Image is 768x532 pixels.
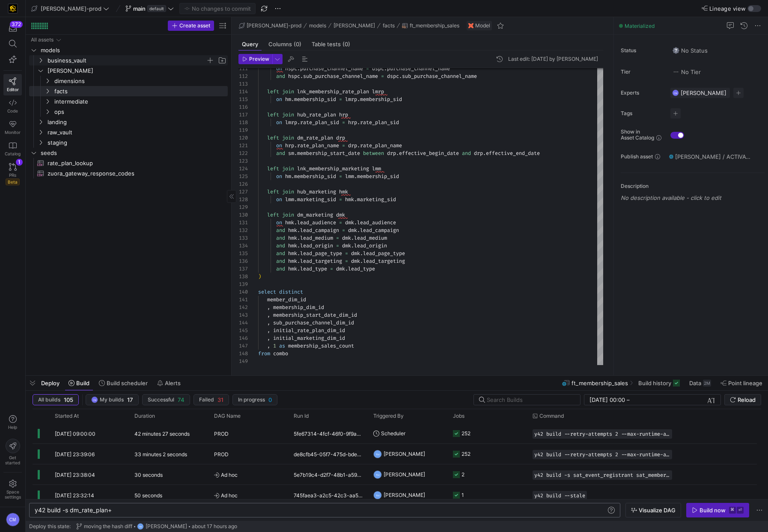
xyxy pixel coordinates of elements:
span: left [267,211,279,218]
span: on [276,119,282,126]
span: join [282,134,294,141]
button: Build scheduler [95,376,152,390]
span: Alerts [165,380,181,386]
div: 131 [238,219,248,226]
div: 127 [238,188,248,196]
span: marketing_sid [357,196,396,203]
span: No Status [673,47,708,54]
span: hub_marketing [297,188,336,195]
span: ft_membership_sales [410,23,459,29]
span: Build [76,380,89,386]
a: Spacesettings [3,476,22,503]
span: Materialized [625,23,655,29]
span: Experts [621,90,664,96]
div: Press SPACE to select this row. [29,168,228,178]
button: All builds105 [33,394,79,405]
span: seeds [41,148,226,158]
span: . [396,150,399,157]
span: join [282,165,294,172]
span: . [354,219,357,226]
span: . [297,119,300,126]
span: lmrp [372,88,384,95]
span: lmrp [345,96,357,103]
span: on [276,219,282,226]
span: facts [54,86,226,96]
span: All builds [38,397,60,403]
span: staging [48,138,226,148]
button: [PERSON_NAME] [331,21,377,31]
span: . [357,227,360,234]
span: left [267,188,279,195]
button: ft_membership_sales [400,21,461,31]
span: left [267,165,279,172]
span: hmk [288,235,297,241]
span: lnk_membership_marketing [297,165,369,172]
span: Model [475,23,490,29]
kbd: ⌘ [729,507,736,514]
span: PROD [214,424,229,444]
span: Lineage view [709,5,746,12]
span: hm [285,173,291,180]
span: . [294,150,297,157]
span: lmrp [285,119,297,126]
span: Monitor [5,130,21,135]
span: Status [621,48,664,53]
span: . [297,235,300,241]
a: Editor [3,74,22,95]
div: 5fe67314-4fcf-46f0-9f9a-ac736a841a5a [289,423,368,443]
div: 120 [238,134,248,142]
button: Help [3,411,22,434]
span: 0 [268,396,272,403]
span: . [399,73,402,80]
span: Catalog [5,151,21,156]
span: dmk [351,250,360,257]
span: [PERSON_NAME] [681,89,726,96]
span: Build history [638,380,671,386]
span: hrp [285,142,294,149]
span: Code [7,108,18,113]
span: ops [54,107,226,117]
div: Last edit: [DATE] by [PERSON_NAME] [508,56,598,62]
div: 118 [238,119,248,126]
button: moving the hash diffTH[PERSON_NAME]about 17 hours ago [74,521,239,532]
span: lead_page_type [300,250,342,257]
div: 124 [238,165,248,172]
span: [PERSON_NAME] [48,66,226,76]
span: lmm [372,165,381,172]
span: lmm [285,196,294,203]
span: [PERSON_NAME]-prod [41,5,101,12]
p: No description available - click to edit [621,194,765,201]
span: . [357,142,360,149]
span: = [345,250,348,257]
button: No statusNo Status [670,45,710,56]
button: [PERSON_NAME]-prod [237,21,304,31]
span: dmk [342,235,351,241]
span: = [381,73,384,80]
span: raw_vault [48,128,226,137]
div: 130 [238,211,248,219]
span: on [276,196,282,203]
div: Press SPACE to select this row. [29,65,228,76]
div: 134 [238,242,248,250]
div: 122 [238,149,248,157]
div: Press SPACE to select this row. [29,137,228,148]
span: = [339,219,342,226]
span: = [342,227,345,234]
span: . [300,73,303,80]
div: 129 [238,203,248,211]
span: lead_origin [354,242,387,249]
span: on [276,173,282,180]
span: and [276,250,285,257]
span: membership_sid [294,96,336,103]
span: 105 [64,396,73,403]
span: membership_sid [294,173,336,180]
span: hspc [288,73,300,80]
a: Code [3,95,22,117]
span: join [282,211,294,218]
div: CM [6,513,20,526]
span: Create asset [179,23,210,29]
img: No tier [673,68,679,75]
span: (0) [294,42,301,47]
img: No status [673,47,679,54]
button: Create asset [168,21,214,31]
